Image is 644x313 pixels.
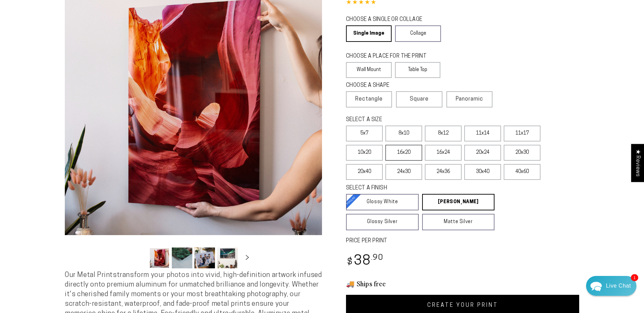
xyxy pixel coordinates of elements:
label: 8x12 [425,126,462,141]
label: 20x40 [346,164,383,180]
a: Send a Message [46,207,99,218]
div: [DATE] [120,68,133,73]
label: 24x36 [425,164,462,180]
img: Marie J [50,10,68,28]
label: 16x20 [385,145,422,161]
label: 11x17 [504,126,540,141]
button: Load image 2 in gallery view [172,247,192,268]
a: Glossy White [346,194,419,210]
label: 8x10 [385,126,422,141]
img: Helga [79,10,96,28]
button: Load image 4 in gallery view [217,247,238,268]
button: Slide right [240,250,255,265]
label: 16x24 [425,145,462,161]
span: Panoramic [456,96,483,102]
legend: CHOOSE A PLACE FOR THE PRINT [346,53,434,60]
label: 20x24 [464,145,501,161]
a: Single Image [346,25,392,42]
a: Glossy Silver [346,214,419,230]
label: 11x14 [464,126,501,141]
button: Slide left [132,250,147,265]
button: Load image 1 in gallery view [149,247,170,268]
bdi: 38 [346,255,383,268]
label: 24x30 [385,164,422,180]
a: Collage [395,25,441,42]
span: 1 [631,274,638,281]
div: We usually reply within an hour at this time of day. [10,32,136,38]
legend: SELECT A SIZE [346,116,483,124]
div: Chat widget toggle [586,276,636,296]
label: PRICE PER PRINT [346,237,579,245]
div: Recent Conversations [14,55,131,61]
div: [PERSON_NAME] [31,68,120,74]
label: Table Top [395,62,441,78]
button: Load image 3 in gallery view [194,247,215,268]
span: Square [410,95,429,103]
label: 40x60 [504,164,540,180]
h3: 🚚 Ships free [346,279,579,288]
legend: SELECT A FINISH [346,184,478,192]
span: Re:amaze [73,196,93,201]
legend: CHOOSE A SINGLE OR COLLAGE [346,16,434,24]
legend: CHOOSE A SHAPE [346,82,435,90]
img: fba842a801236a3782a25bbf40121a09 [23,67,29,74]
p: Hi, Thanks for purchasing an Aluminyzed photo at B&H! To upload your photo and finalize your ... [23,75,133,81]
label: 20x30 [504,145,540,161]
label: Wall Mount [346,62,392,78]
label: 30x40 [464,164,501,180]
div: Click to open Judge.me floating reviews tab [631,144,644,182]
sup: .90 [371,254,383,262]
span: We run on [52,197,93,200]
a: Matte Silver [422,214,495,230]
a: [PERSON_NAME] [422,194,495,210]
span: Rectangle [355,95,383,103]
label: 10x20 [346,145,383,161]
span: $ [347,258,353,267]
label: 5x7 [346,126,383,141]
div: Contact Us Directly [606,276,631,296]
img: John [64,10,82,28]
